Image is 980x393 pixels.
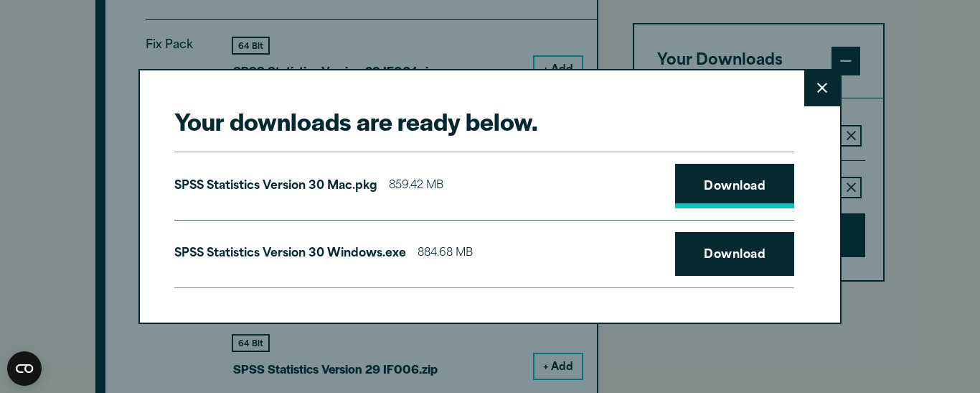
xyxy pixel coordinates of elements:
[389,176,443,197] span: 859.42 MB
[418,244,473,264] span: 884.68 MB
[7,351,42,386] button: Open CMP widget
[174,176,377,197] p: SPSS Statistics Version 30 Mac.pkg
[675,232,794,277] a: Download
[675,164,794,208] a: Download
[174,105,794,137] h2: Your downloads are ready below.
[174,244,406,264] p: SPSS Statistics Version 30 Windows.exe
